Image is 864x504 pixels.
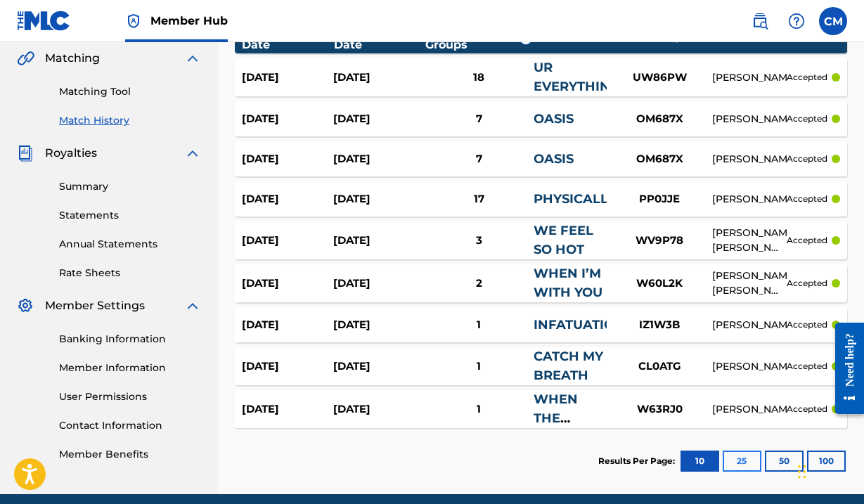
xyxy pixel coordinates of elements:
div: [PERSON_NAME], [PERSON_NAME] [PERSON_NAME] [PERSON_NAME] [712,269,787,298]
div: [PERSON_NAME] [PERSON_NAME] [PERSON_NAME], [PERSON_NAME] [712,226,787,255]
a: WHEN I’M WITH YOU [534,266,602,300]
div: Drag [798,451,806,493]
a: Annual Statements [59,237,201,252]
img: Royalties [17,145,34,162]
div: [DATE] [333,111,425,127]
span: Member Settings [45,297,145,314]
div: [DATE] [333,233,425,249]
a: Rate Sheets [59,266,201,280]
div: W63RJ0 [607,401,712,418]
iframe: Resource Center [825,310,864,426]
div: 1 [425,358,534,375]
div: Help [782,7,811,35]
div: [DATE] [333,317,425,333]
div: 7 [425,151,534,167]
a: INFATUATION [534,317,625,332]
div: [DATE] [242,401,333,418]
div: [DATE] [333,70,425,86]
a: CATCH MY BREATH [534,349,603,383]
div: WV9P78 [607,233,712,249]
a: Banking Information [59,332,201,347]
div: [DATE] [242,233,333,249]
div: OM687X [607,111,712,127]
p: accepted [787,403,827,415]
a: OASIS [534,111,574,127]
img: MLC Logo [17,11,71,31]
button: 10 [681,451,719,472]
a: Member Information [59,361,201,375]
div: [PERSON_NAME] [712,402,787,417]
img: Member Settings [17,297,34,314]
div: [PERSON_NAME] [712,152,787,167]
div: 2 [425,276,534,292]
div: User Menu [819,7,847,35]
div: OM687X [607,151,712,167]
a: Statements [59,208,201,223]
iframe: Chat Widget [794,437,864,504]
div: [DATE] [333,358,425,375]
div: [DATE] [242,151,333,167]
p: accepted [787,234,827,247]
img: search [752,13,768,30]
button: 50 [765,451,804,472]
a: OASIS [534,151,574,167]
div: 18 [425,70,534,86]
p: accepted [787,318,827,331]
p: accepted [787,277,827,290]
div: [DATE] [333,151,425,167]
a: Matching Tool [59,84,201,99]
img: Matching [17,50,34,67]
div: [PERSON_NAME] [712,318,787,332]
div: 1 [425,317,534,333]
div: W60L2K [607,276,712,292]
div: 1 [425,401,534,418]
span: ? [520,33,531,44]
div: [DATE] [242,358,333,375]
a: Match History [59,113,201,128]
div: [PERSON_NAME] [712,70,787,85]
div: [DATE] [242,111,333,127]
div: [DATE] [242,276,333,292]
a: Public Search [746,7,774,35]
p: accepted [787,71,827,84]
div: PP0JJE [607,191,712,207]
img: expand [184,50,201,67]
a: UR EVERYTHING [534,60,620,94]
div: [PERSON_NAME] [712,359,787,374]
a: PHYSICALLY [534,191,616,207]
p: Results Per Page: [598,455,678,467]
div: [DATE] [333,276,425,292]
div: CL0ATG [607,358,712,375]
p: accepted [787,193,827,205]
img: expand [184,145,201,162]
a: Summary [59,179,201,194]
a: Member Benefits [59,447,201,462]
div: [DATE] [333,191,425,207]
div: UW86PW [607,70,712,86]
div: [DATE] [242,191,333,207]
div: [DATE] [242,70,333,86]
img: help [788,13,805,30]
button: 25 [723,451,761,472]
img: Top Rightsholder [125,13,142,30]
a: Contact Information [59,418,201,433]
div: [PERSON_NAME] [712,112,787,127]
div: IZ1W3B [607,317,712,333]
img: expand [184,297,201,314]
div: 3 [425,233,534,249]
p: accepted [787,112,827,125]
div: 7 [425,111,534,127]
div: [DATE] [333,401,425,418]
div: [PERSON_NAME] [712,192,787,207]
a: WHEN THE MUSIC'S LOUD [534,392,587,464]
div: 17 [425,191,534,207]
span: Member Hub [150,13,228,29]
p: accepted [787,153,827,165]
div: [DATE] [242,317,333,333]
a: User Permissions [59,389,201,404]
span: Royalties [45,145,97,162]
a: WE FEEL SO HOT [534,223,593,257]
p: accepted [787,360,827,373]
